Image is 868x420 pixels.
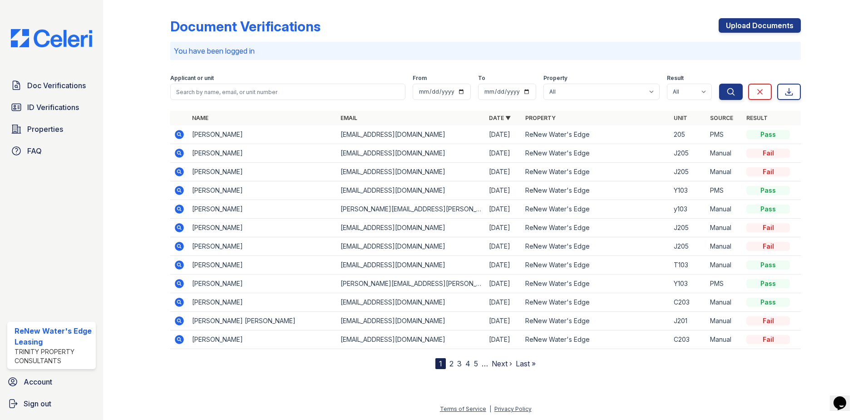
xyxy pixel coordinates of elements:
td: ReNew Water's Edge [522,275,670,293]
td: ReNew Water's Edge [522,237,670,256]
td: Y103 [670,275,706,293]
p: You have been logged in [174,45,797,56]
td: [PERSON_NAME][EMAIL_ADDRESS][PERSON_NAME][PERSON_NAME][DOMAIN_NAME] [337,200,485,219]
td: [PERSON_NAME] [188,181,337,200]
td: [DATE] [485,181,522,200]
a: 4 [465,359,470,368]
div: | [489,405,491,412]
td: [EMAIL_ADDRESS][DOMAIN_NAME] [337,181,485,200]
td: Manual [706,312,743,330]
td: [PERSON_NAME] [188,275,337,293]
td: [PERSON_NAME] [188,144,337,163]
input: Search by name, email, or unit number [170,84,405,100]
label: Applicant or unit [170,75,214,82]
a: Properties [7,120,96,138]
button: Sign out [4,395,99,413]
div: Pass [746,260,790,270]
iframe: chat widget [830,384,859,411]
td: Manual [706,200,743,219]
div: Pass [746,186,790,195]
td: [EMAIL_ADDRESS][DOMAIN_NAME] [337,125,485,144]
td: [EMAIL_ADDRESS][DOMAIN_NAME] [337,256,485,275]
div: Pass [746,279,790,288]
td: ReNew Water's Edge [522,312,670,330]
td: ReNew Water's Edge [522,163,670,181]
a: Name [192,115,208,121]
td: [DATE] [485,256,522,275]
div: Pass [746,205,790,214]
td: PMS [706,275,743,293]
td: Y103 [670,181,706,200]
td: [PERSON_NAME] [188,256,337,275]
td: [DATE] [485,312,522,330]
span: … [482,358,488,369]
td: ReNew Water's Edge [522,219,670,237]
div: ReNew Water's Edge Leasing [15,325,92,347]
td: [PERSON_NAME] [188,200,337,219]
a: Unit [674,115,687,121]
td: C203 [670,293,706,312]
span: Account [24,376,52,387]
td: ReNew Water's Edge [522,125,670,144]
div: Fail [746,242,790,251]
td: Manual [706,237,743,256]
td: J205 [670,163,706,181]
td: [PERSON_NAME] [188,125,337,144]
td: ReNew Water's Edge [522,181,670,200]
img: CE_Logo_Blue-a8612792a0a2168367f1c8372b55b34899dd931a85d93a1a3d3e32e68fde9ad4.png [4,29,99,47]
div: Fail [746,167,790,176]
td: [PERSON_NAME] [188,163,337,181]
td: J201 [670,312,706,330]
td: ReNew Water's Edge [522,144,670,163]
td: ReNew Water's Edge [522,330,670,349]
a: Result [746,115,768,121]
td: [EMAIL_ADDRESS][DOMAIN_NAME] [337,144,485,163]
td: [PERSON_NAME] [PERSON_NAME] [188,312,337,330]
a: Next › [492,359,512,368]
td: [PERSON_NAME] [188,330,337,349]
span: Sign out [24,398,51,409]
a: Date ▼ [489,115,511,121]
td: [EMAIL_ADDRESS][DOMAIN_NAME] [337,237,485,256]
td: [DATE] [485,293,522,312]
td: Manual [706,219,743,237]
div: Document Verifications [170,18,321,35]
td: [EMAIL_ADDRESS][DOMAIN_NAME] [337,293,485,312]
a: Email [340,115,357,121]
td: [PERSON_NAME][EMAIL_ADDRESS][PERSON_NAME][PERSON_NAME][DOMAIN_NAME] [337,275,485,293]
div: Fail [746,335,790,344]
td: Manual [706,330,743,349]
td: [DATE] [485,330,522,349]
td: y103 [670,200,706,219]
td: [EMAIL_ADDRESS][DOMAIN_NAME] [337,163,485,181]
td: PMS [706,125,743,144]
div: Trinity Property Consultants [15,347,92,365]
td: ReNew Water's Edge [522,256,670,275]
td: Manual [706,144,743,163]
a: ID Verifications [7,98,96,116]
span: Properties [27,124,63,135]
td: [PERSON_NAME] [188,237,337,256]
label: Property [543,75,567,82]
label: To [478,75,485,82]
a: Upload Documents [719,18,801,33]
td: ReNew Water's Edge [522,293,670,312]
td: [EMAIL_ADDRESS][DOMAIN_NAME] [337,219,485,237]
td: [EMAIL_ADDRESS][DOMAIN_NAME] [337,330,485,349]
a: Terms of Service [440,405,486,412]
td: PMS [706,181,743,200]
td: J205 [670,144,706,163]
td: [DATE] [485,163,522,181]
div: Pass [746,130,790,139]
td: Manual [706,293,743,312]
span: ID Verifications [27,102,79,113]
td: [DATE] [485,144,522,163]
div: Fail [746,316,790,325]
div: 1 [435,358,446,369]
td: T103 [670,256,706,275]
div: Pass [746,298,790,307]
a: Source [710,115,733,121]
td: ReNew Water's Edge [522,200,670,219]
td: [DATE] [485,275,522,293]
td: [DATE] [485,219,522,237]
